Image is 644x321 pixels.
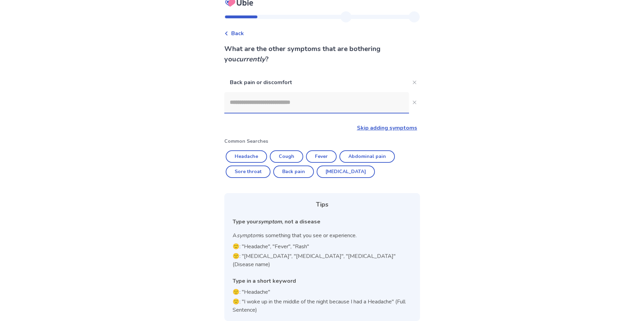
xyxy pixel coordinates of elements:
p: Common Searches [224,138,420,145]
button: Close [409,77,420,88]
p: 🙁: "I woke up in the middle of the night because I had a Headache" (Full Sentence) [233,298,412,314]
button: Headache [226,150,267,163]
p: 🙂: "Headache", "Fever", "Rash" [233,242,412,251]
div: Tips [233,200,412,209]
p: 🙁: "[MEDICAL_DATA]", "[MEDICAL_DATA]", "[MEDICAL_DATA]" (Disease name) [233,252,412,269]
p: 🙂: "Headache" [233,288,412,296]
button: Abdominal pain [339,150,395,163]
i: symptom [258,218,282,225]
p: Back pain or discomfort [224,73,409,92]
button: Sore throat [226,165,270,178]
span: Back [231,29,244,38]
div: Type in a short keyword [233,277,412,285]
p: A is something that you see or experience. [233,231,412,240]
button: Cough [270,150,303,163]
button: Close [409,97,420,108]
input: Close [224,92,409,113]
p: What are the other symptoms that are bothering you ? [224,44,420,64]
button: Back pain [273,165,314,178]
i: symptom [237,232,260,239]
button: Fever [306,150,337,163]
button: [MEDICAL_DATA] [317,165,375,178]
div: Type your , not a disease [233,218,412,226]
a: Skip adding symptoms [357,124,417,132]
i: currently [236,54,265,64]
